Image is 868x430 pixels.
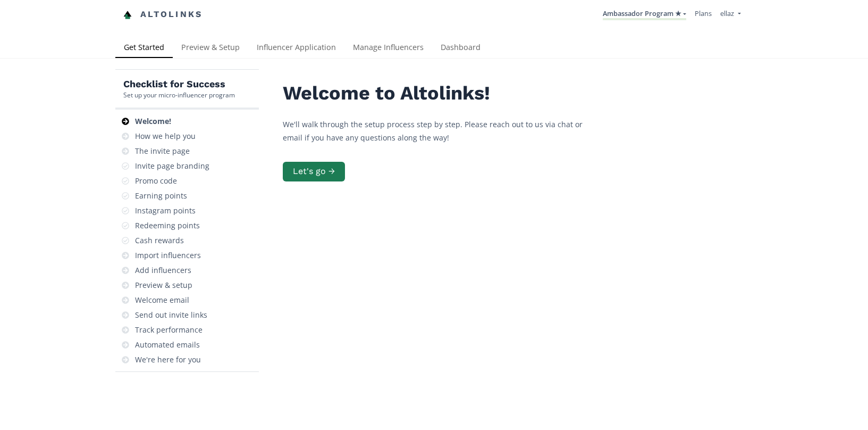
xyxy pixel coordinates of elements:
[135,146,190,156] div: The invite page
[135,310,207,320] div: Send out invite links
[135,354,201,365] div: We're here for you
[135,116,171,127] div: Welcome!
[695,9,712,18] a: Plans
[283,82,602,104] h2: Welcome to Altolinks!
[248,38,344,59] a: Influencer Application
[283,162,345,181] button: Let's go →
[135,131,196,142] div: How we help you
[123,11,132,19] img: favicon-32x32.png
[432,38,489,59] a: Dashboard
[135,191,187,201] div: Earning points
[135,265,191,276] div: Add influencers
[135,295,189,305] div: Welcome email
[135,205,196,216] div: Instagram points
[135,340,200,350] div: Automated emails
[123,6,203,23] a: Altolinks
[135,220,200,231] div: Redeeming points
[115,38,173,59] a: Get Started
[135,325,203,335] div: Track performance
[135,161,209,171] div: Invite page branding
[123,78,235,90] h5: Checklist for Success
[173,38,248,59] a: Preview & Setup
[603,9,686,20] a: Ambassador Program ★
[135,280,192,291] div: Preview & setup
[720,9,734,18] span: ellaz
[344,38,432,59] a: Manage Influencers
[720,9,740,21] a: ellaz
[135,235,184,246] div: Cash rewards
[123,90,235,100] div: Set up your micro-influencer program
[283,118,602,144] p: We'll walk through the setup process step by step. Please reach out to us via chat or email if yo...
[135,176,177,186] div: Promo code
[135,250,201,261] div: Import influencers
